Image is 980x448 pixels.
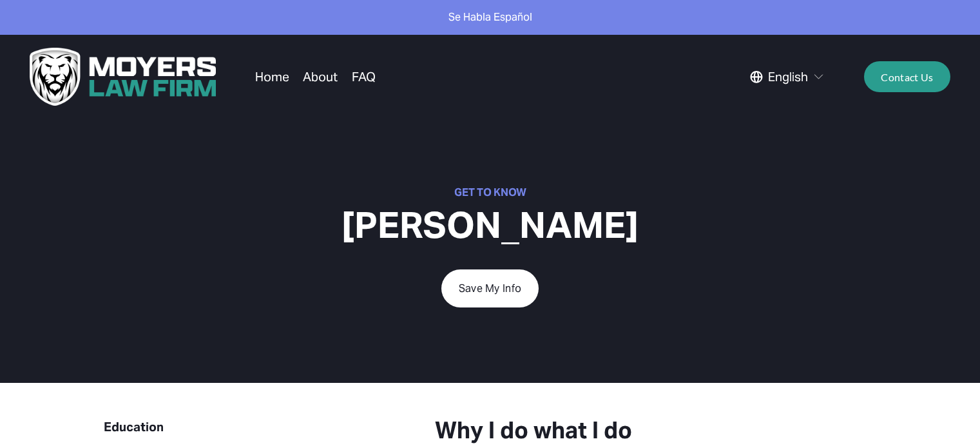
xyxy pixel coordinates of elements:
[255,64,289,89] a: Home
[31,8,949,27] p: Se Habla Español
[200,202,780,248] h1: [PERSON_NAME]
[750,64,825,89] div: language picker
[768,66,808,88] span: English
[435,416,877,446] h3: Why I do what I do
[441,269,539,307] a: Save My Info
[864,61,951,92] a: Contact Us
[352,64,376,89] a: FAQ
[30,48,216,106] img: Moyers Law Firm | Everyone Matters. Everyone Counts.
[303,64,338,89] a: About
[104,419,164,434] strong: Education
[454,186,526,199] strong: GET TO KNOW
